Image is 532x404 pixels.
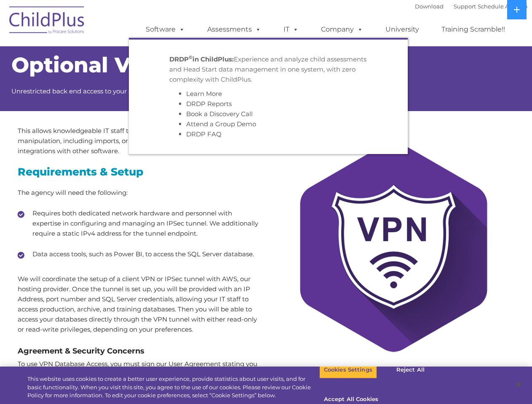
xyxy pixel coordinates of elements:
a: Schedule A Demo [478,3,527,10]
img: VPN [273,126,515,368]
a: University [377,21,428,38]
a: Attend a Group Demo [186,120,256,128]
h3: Requirements & Setup [18,167,260,177]
img: ChildPlus by Procare Solutions [5,0,89,43]
p: Experience and analyze child assessments and Head Start data management in one system, with zero ... [169,54,367,85]
p: Requires both dedicated network hardware and personnel with expertise in configuring and managing... [32,208,260,239]
p: We will coordinate the setup of a client VPN or IPSec tunnel with AWS, our hosting provider. Once... [18,274,260,335]
h4: Agreement & Security Concerns [18,345,260,357]
a: Assessments [199,21,270,38]
a: Software [137,21,193,38]
font: | [415,3,527,10]
sup: © [189,54,192,60]
a: IT [275,21,307,38]
span: Optional VPN Database Access [11,52,358,78]
p: The agency will need the following: [18,188,260,198]
div: This website uses cookies to create a better user experience, provide statistics about user visit... [27,375,319,400]
strong: DRDP in ChildPlus: [169,55,234,63]
a: DRDP FAQ [186,130,222,138]
a: DRDP Reports [186,100,232,108]
span: Unrestricted back end access to your data with a secure VPN tunnel. [11,87,225,95]
a: Download [415,3,444,10]
a: Support [454,3,476,10]
a: Learn More [186,90,222,98]
a: Book a Discovery Call [186,110,253,118]
a: Training Scramble!! [433,21,513,38]
button: Reject All [384,361,437,379]
p: Data access tools, such as Power BI, to access the SQL Server database. [32,249,260,259]
button: Close [509,375,528,394]
p: This allows knowledgeable IT staff to perform queries, reports, data manipulation, including impo... [18,126,260,156]
button: Cookies Settings [319,361,377,379]
a: Company [313,21,372,38]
